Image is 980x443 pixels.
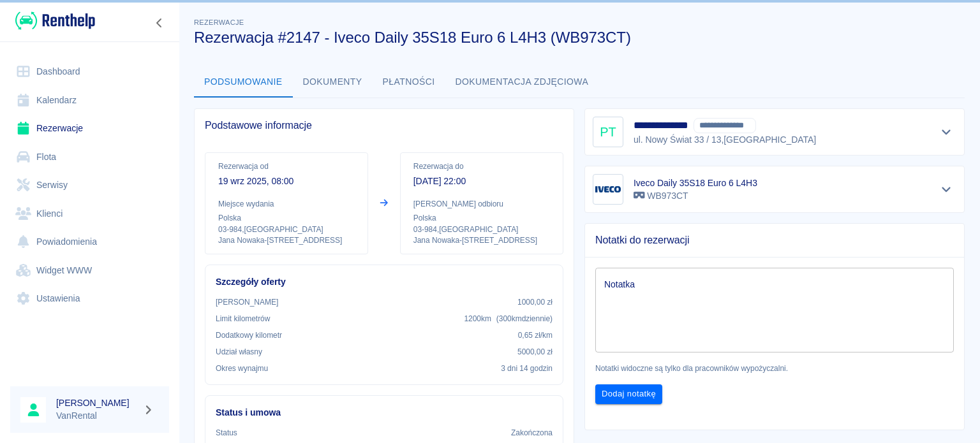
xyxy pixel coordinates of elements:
p: [PERSON_NAME] [216,296,278,308]
div: PT [593,117,623,147]
p: Rezerwacja do [413,161,550,172]
p: 5000,00 zł [517,346,553,358]
h3: Rezerwacja #2147 - Iveco Daily 35S18 Euro 6 L4H3 (WB973CT) [194,29,954,47]
p: Notatki widoczne są tylko dla pracowników wypożyczalni. [595,363,954,374]
img: Renthelp logo [15,10,95,31]
button: Dodaj notatkę [595,384,662,404]
p: Rezerwacja od [218,161,355,172]
p: 1200 km [464,313,553,324]
p: Okres wynajmu [216,363,268,374]
a: Renthelp logo [10,10,95,31]
p: 1000,00 zł [517,296,553,308]
button: Zwiń nawigację [150,15,169,31]
p: 19 wrz 2025, 08:00 [218,175,355,188]
p: Status [216,427,237,439]
button: Podsumowanie [194,67,293,98]
a: Rezerwacje [10,114,169,143]
button: Pokaż szczegóły [936,123,957,141]
span: Notatki do rezerwacji [595,234,954,247]
span: ( 300 km dziennie ) [496,314,553,323]
a: Dashboard [10,57,169,86]
p: WB973CT [634,189,757,203]
span: Podstawowe informacje [205,119,563,132]
img: Image [595,177,621,202]
a: Klienci [10,200,169,228]
p: Zakończona [471,427,553,439]
p: ul. Nowy Świat 33 / 13 , [GEOGRAPHIC_DATA] [634,133,816,147]
button: Dokumenty [293,67,373,98]
p: Jana Nowaka-[STREET_ADDRESS] [218,235,355,246]
a: Ustawienia [10,284,169,313]
a: Flota [10,143,169,171]
p: [PERSON_NAME] odbioru [413,198,550,210]
button: Płatności [373,67,445,98]
p: Limit kilometrów [216,313,270,324]
p: 3 dni 14 godzin [501,363,553,374]
p: Polska [413,212,550,224]
span: Rezerwacje [194,18,244,26]
a: Widget WWW [10,256,169,285]
a: Serwisy [10,171,169,200]
p: Udział własny [216,346,262,358]
p: [DATE] 22:00 [413,175,550,188]
p: Jana Nowaka-[STREET_ADDRESS] [413,235,550,246]
a: Powiadomienia [10,228,169,256]
p: 03-984 , [GEOGRAPHIC_DATA] [413,224,550,235]
p: Miejsce wydania [218,198,355,210]
button: Dokumentacja zdjęciowa [445,67,599,98]
p: 0,65 zł /km [518,330,553,341]
p: 03-984 , [GEOGRAPHIC_DATA] [218,224,355,235]
h6: Szczegóły oferty [216,275,553,289]
h6: Iveco Daily 35S18 Euro 6 L4H3 [634,177,757,189]
a: Kalendarz [10,86,169,115]
p: VanRental [56,409,138,423]
p: Dodatkowy kilometr [216,330,282,341]
button: Pokaż szczegóły [936,180,957,198]
h6: [PERSON_NAME] [56,396,138,409]
p: Polska [218,212,355,224]
h6: Status i umowa [216,406,553,419]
